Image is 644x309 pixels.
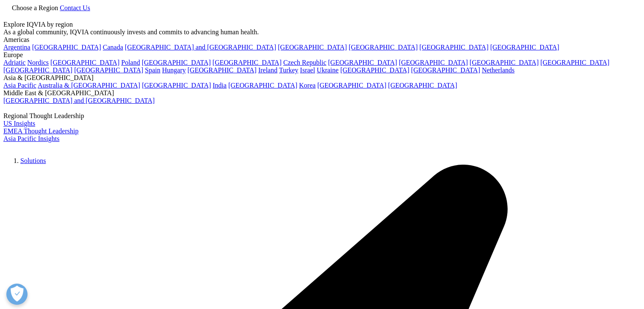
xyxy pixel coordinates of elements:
a: Czech Republic [283,59,326,66]
a: Australia & [GEOGRAPHIC_DATA] [38,82,140,89]
span: Choose a Region [12,4,58,11]
a: [GEOGRAPHIC_DATA] [74,66,143,74]
a: [GEOGRAPHIC_DATA] [470,59,539,66]
div: Regional Thought Leadership [3,112,641,120]
a: Asia Pacific [3,82,36,89]
a: [GEOGRAPHIC_DATA] [317,82,386,89]
div: Americas [3,36,641,44]
div: Europe [3,51,641,59]
div: Asia & [GEOGRAPHIC_DATA] [3,74,641,82]
a: [GEOGRAPHIC_DATA] [228,82,297,89]
a: Turkey [279,66,299,74]
div: Explore IQVIA by region [3,21,641,28]
a: Ireland [258,66,277,74]
a: [GEOGRAPHIC_DATA] and [GEOGRAPHIC_DATA] [125,44,276,51]
a: [GEOGRAPHIC_DATA] [420,44,489,51]
a: [GEOGRAPHIC_DATA] [411,66,480,74]
a: Argentina [3,44,30,51]
a: [GEOGRAPHIC_DATA] [490,44,559,51]
a: EMEA Thought Leadership [3,127,78,135]
a: Contact Us [60,4,90,11]
a: Poland [121,59,140,66]
a: US Insights [3,120,35,127]
a: [GEOGRAPHIC_DATA] [340,66,409,74]
a: Netherlands [482,66,514,74]
a: Canada [103,44,123,51]
a: [GEOGRAPHIC_DATA] [142,59,211,66]
a: Ukraine [317,66,339,74]
a: [GEOGRAPHIC_DATA] [278,44,347,51]
a: [GEOGRAPHIC_DATA] [399,59,468,66]
a: [GEOGRAPHIC_DATA] [50,59,119,66]
a: [GEOGRAPHIC_DATA] [3,66,72,74]
a: [GEOGRAPHIC_DATA] [32,44,101,51]
button: Open Preferences [6,284,28,305]
a: Nordics [27,59,49,66]
a: [GEOGRAPHIC_DATA] [348,44,417,51]
a: Solutions [20,157,46,164]
a: [GEOGRAPHIC_DATA] [188,66,257,74]
a: Hungary [162,66,186,74]
div: As a global community, IQVIA continuously invests and commits to advancing human health. [3,28,641,36]
a: Korea [299,82,315,89]
a: [GEOGRAPHIC_DATA] and [GEOGRAPHIC_DATA] [3,97,155,104]
a: India [213,82,227,89]
a: [GEOGRAPHIC_DATA] [540,59,609,66]
a: [GEOGRAPHIC_DATA] [142,82,211,89]
a: [GEOGRAPHIC_DATA] [213,59,282,66]
a: Spain [145,66,160,74]
a: [GEOGRAPHIC_DATA] [388,82,457,89]
a: Israel [300,66,315,74]
a: Asia Pacific Insights [3,135,59,142]
a: [GEOGRAPHIC_DATA] [328,59,397,66]
div: Middle East & [GEOGRAPHIC_DATA] [3,89,641,97]
a: Adriatic [3,59,25,66]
